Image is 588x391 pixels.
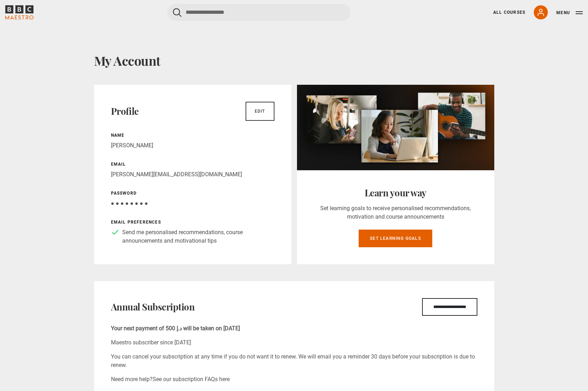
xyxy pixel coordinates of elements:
[493,9,525,16] a: All Courses
[111,219,274,225] p: Email preferences
[111,141,274,150] p: [PERSON_NAME]
[5,5,33,19] svg: BBC Maestro
[111,106,139,117] h2: Profile
[111,338,477,347] p: Maestro subscriber since [DATE]
[246,102,274,121] a: Edit
[314,204,477,221] p: Set learning goals to receive personalised recommendations, motivation and course announcements
[122,228,274,245] p: Send me personalised recommendations, course announcements and motivational tips
[111,301,195,313] h2: Annual Subscription
[111,375,477,384] p: Need more help?
[111,353,477,369] p: You can cancel your subscription at any time if you do not want it to renew. We will email you a ...
[167,4,351,21] input: Search
[111,190,274,196] p: Password
[153,376,230,383] a: See our subscription FAQs here
[111,325,240,332] b: Your next payment of 500 د.إ will be taken on [DATE]
[111,200,148,207] span: ● ● ● ● ● ● ● ●
[314,187,477,199] h2: Learn your way
[111,170,274,179] p: [PERSON_NAME][EMAIL_ADDRESS][DOMAIN_NAME]
[173,8,181,17] button: Submit the search query
[111,161,274,167] p: Email
[556,9,583,16] button: Toggle navigation
[94,53,494,68] h1: My Account
[359,230,432,247] a: Set learning goals
[111,132,274,138] p: Name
